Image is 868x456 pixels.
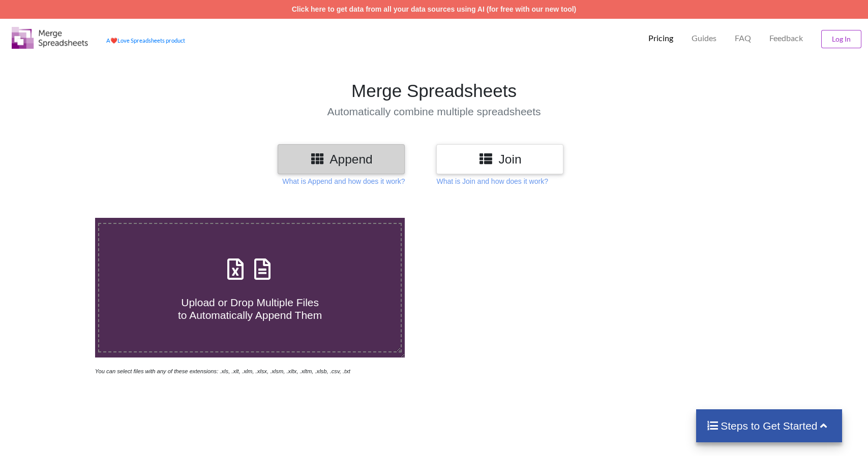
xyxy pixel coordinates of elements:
a: AheartLove Spreadsheets product [106,37,185,44]
p: Pricing [648,33,673,44]
h3: Append [285,152,397,167]
span: Upload or Drop Multiple Files to Automatically Append Them [178,297,322,321]
p: Guides [692,33,716,44]
p: FAQ [735,33,751,44]
span: Feedback [769,34,803,42]
a: Click here to get data from all your data sources using AI (for free with our new tool) [292,5,577,13]
h4: Steps to Get Started [706,419,832,432]
h3: Join [444,152,556,167]
p: What is Append and how does it work? [282,176,405,186]
i: You can select files with any of these extensions: .xls, .xlt, .xlm, .xlsx, .xlsm, .xltx, .xltm, ... [95,368,350,374]
img: Logo.png [12,27,88,49]
p: What is Join and how does it work? [436,176,548,186]
span: heart [110,37,117,44]
button: Log In [821,30,861,48]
